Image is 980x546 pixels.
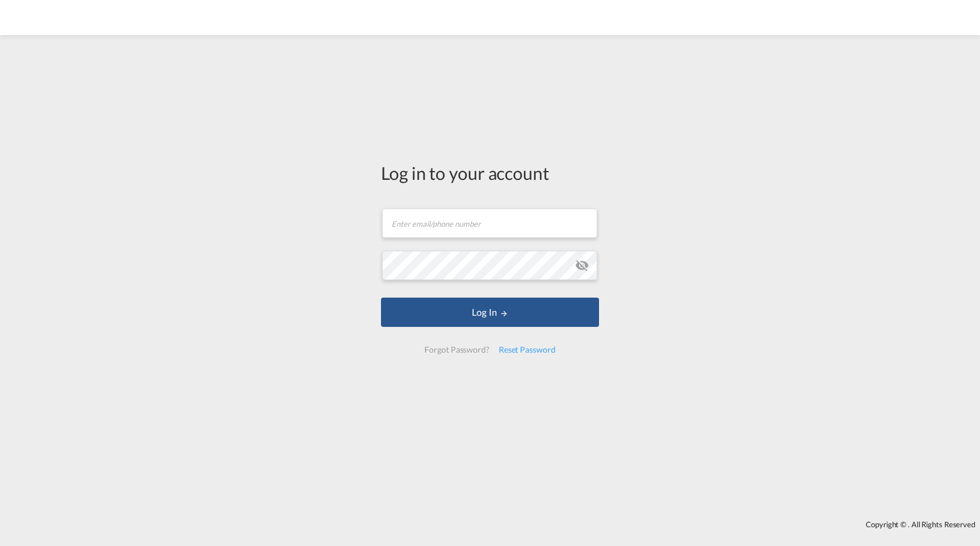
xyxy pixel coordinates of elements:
[381,161,599,185] div: Log in to your account
[382,209,597,238] input: Enter email/phone number
[494,339,560,360] div: Reset Password
[420,339,494,360] div: Forgot Password?
[575,258,589,272] md-icon: icon-eye-off
[381,298,599,327] button: LOGIN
